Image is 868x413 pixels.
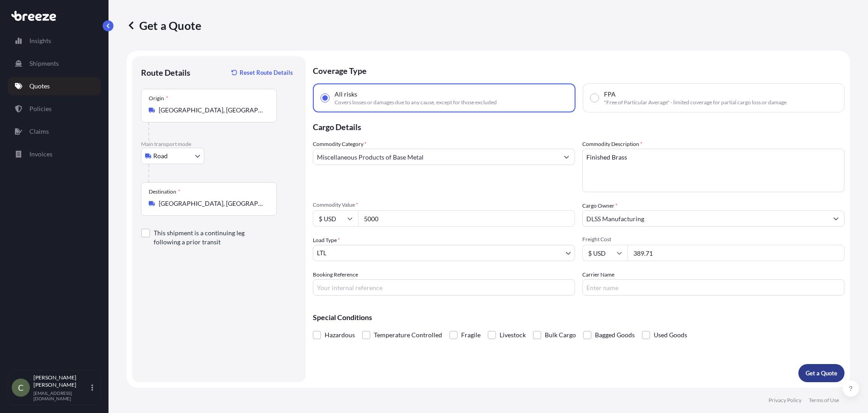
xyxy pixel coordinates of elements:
input: Your internal reference [313,279,575,296]
label: This shipment is a continuing leg following a prior transit [154,228,269,247]
p: Quotes [29,82,50,91]
a: Shipments [8,54,101,73]
span: Bulk Cargo [545,328,576,342]
p: Policies [29,104,52,113]
input: FPA"Free of Particular Average" - limited coverage for partial cargo loss or damage [590,94,599,102]
p: Invoices [29,150,52,159]
input: All risksCovers losses or damages due to any cause, except for those excluded [321,94,329,102]
span: Load Type [313,236,340,245]
span: Hazardous [325,328,355,342]
a: Claims [8,122,101,141]
a: Privacy Policy [769,397,802,404]
div: Destination [149,188,180,195]
input: Type amount [358,210,575,227]
span: Commodity Value [313,201,575,209]
span: Freight Cost [582,236,844,243]
p: Special Conditions [313,314,844,321]
button: Show suggestions [828,210,844,227]
span: Fragile [461,328,481,342]
span: LTL [317,248,326,258]
p: Get a Quote [127,18,201,33]
label: Booking Reference [313,270,358,279]
input: Destination [159,199,265,208]
a: Invoices [8,145,101,163]
input: Full name [583,210,828,227]
a: Policies [8,100,101,118]
span: All risks [335,90,357,99]
p: [PERSON_NAME] [PERSON_NAME] [33,374,90,389]
span: Temperature Controlled [374,328,442,342]
p: Get a Quote [806,369,837,378]
p: Cargo Details [313,112,844,140]
span: "Free of Particular Average" - limited coverage for partial cargo loss or damage [604,99,787,106]
label: Cargo Owner [582,201,618,210]
a: Quotes [8,77,101,95]
button: Select transport [141,148,204,164]
label: Commodity Description [582,140,642,149]
p: Claims [29,127,49,136]
span: Used Goods [654,328,687,342]
span: Covers losses or damages due to any cause, except for those excluded [335,99,497,106]
p: Insights [29,36,51,45]
p: Route Details [141,67,190,78]
input: Enter amount [627,245,844,261]
span: C [18,383,24,392]
a: Terms of Use [809,397,839,404]
p: Main transport mode [141,141,297,148]
p: Shipments [29,59,59,68]
span: Road [153,151,168,160]
span: Livestock [500,328,526,342]
button: Get a Quote [798,364,844,382]
input: Origin [159,106,265,115]
p: Reset Route Details [240,68,293,77]
label: Carrier Name [582,270,614,279]
button: LTL [313,245,575,261]
button: Show suggestions [558,149,575,165]
button: Reset Route Details [227,65,297,80]
p: Coverage Type [313,56,844,83]
label: Commodity Category [313,140,367,149]
input: Enter name [582,279,844,296]
span: FPA [604,90,616,99]
input: Select a commodity type [313,149,558,165]
p: [EMAIL_ADDRESS][DOMAIN_NAME] [33,390,90,401]
span: Bagged Goods [595,328,635,342]
a: Insights [8,32,101,50]
div: Origin [149,95,168,102]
